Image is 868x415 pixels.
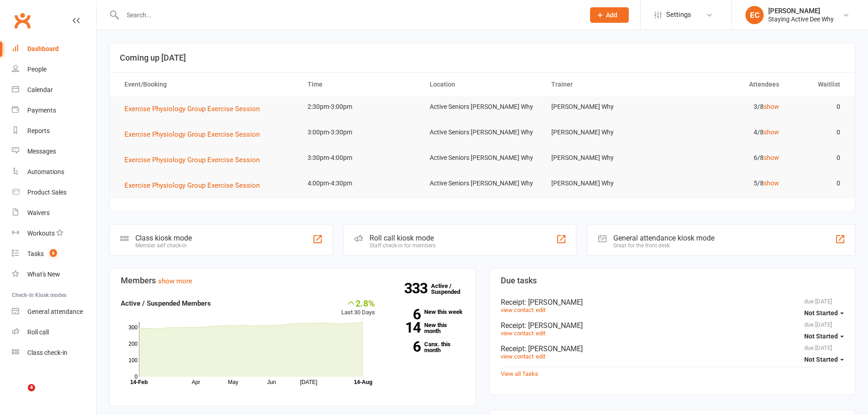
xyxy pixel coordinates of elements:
th: Waitlist [787,73,848,96]
div: Last 30 Days [341,298,375,318]
div: Member self check-in [135,242,192,249]
td: Active Seniors [PERSON_NAME] Why [421,173,544,194]
div: Staff check-in for members [370,242,436,249]
span: 6 [50,249,57,257]
td: [PERSON_NAME] Why [543,96,665,118]
a: Workouts [12,223,96,244]
div: Dashboard [27,45,59,52]
a: Product Sales [12,182,96,203]
a: 6Canx. this month [389,341,464,353]
div: Class check-in [27,349,67,356]
button: Not Started [804,328,844,344]
a: show more [158,277,192,285]
div: Reports [27,127,50,134]
td: 4:00pm-4:30pm [299,173,421,194]
a: Dashboard [12,39,96,59]
td: 6/8 [665,147,787,169]
button: Exercise Physiology Group Exercise Session [124,129,266,140]
div: Receipt [501,321,844,330]
a: show [764,179,779,187]
a: view contact [501,307,534,313]
td: 4/8 [665,122,787,143]
td: 3:00pm-3:30pm [299,122,421,143]
td: 0 [787,122,848,143]
th: Event/Booking [116,73,299,96]
div: Roll call [27,328,49,336]
button: Not Started [804,351,844,368]
a: Payments [12,100,96,121]
div: Payments [27,107,56,114]
div: 2.8% [341,298,375,308]
div: Automations [27,168,64,175]
h3: Members [121,276,464,285]
div: Class kiosk mode [135,234,192,242]
button: Exercise Physiology Group Exercise Session [124,180,266,191]
a: Tasks 6 [12,244,96,264]
div: General attendance kiosk mode [613,234,714,242]
input: Search... [120,9,578,21]
span: : [PERSON_NAME] [524,344,583,353]
div: People [27,66,46,73]
td: [PERSON_NAME] Why [543,147,665,169]
strong: Active / Suspended Members [121,299,211,307]
div: Great for the front desk [613,242,714,249]
a: Messages [12,141,96,162]
a: Calendar [12,80,96,100]
button: Exercise Physiology Group Exercise Session [124,103,266,114]
td: 2:30pm-3:00pm [299,96,421,118]
a: edit [536,353,545,360]
div: [PERSON_NAME] [768,7,834,15]
button: Add [590,7,629,23]
div: Product Sales [27,189,67,196]
span: Add [606,11,617,19]
td: [PERSON_NAME] Why [543,122,665,143]
div: Waivers [27,209,50,216]
a: General attendance kiosk mode [12,302,96,322]
iframe: Intercom live chat [9,384,31,406]
span: Exercise Physiology Group Exercise Session [124,156,260,164]
button: Exercise Physiology Group Exercise Session [124,154,266,165]
div: Staying Active Dee Why [768,15,834,23]
td: 3/8 [665,96,787,118]
div: Calendar [27,86,53,93]
span: 4 [28,384,35,391]
strong: 333 [404,282,431,295]
th: Location [421,73,544,96]
span: Exercise Physiology Group Exercise Session [124,130,260,138]
a: edit [536,307,545,313]
td: Active Seniors [PERSON_NAME] Why [421,96,544,118]
span: Not Started [804,356,838,363]
span: : [PERSON_NAME] [524,298,583,307]
a: Class kiosk mode [12,343,96,363]
strong: 14 [389,321,421,334]
a: Roll call [12,322,96,343]
div: What's New [27,271,60,278]
div: Workouts [27,230,55,237]
a: show [764,154,779,161]
div: Messages [27,148,56,155]
th: Time [299,73,421,96]
a: view contact [501,353,534,360]
a: 14New this month [389,322,464,334]
td: Active Seniors [PERSON_NAME] Why [421,122,544,143]
button: Not Started [804,305,844,321]
a: view contact [501,330,534,337]
div: EC [745,6,764,24]
h3: Coming up [DATE] [120,53,845,62]
span: Settings [666,5,691,25]
td: [PERSON_NAME] Why [543,173,665,194]
div: Receipt [501,344,844,353]
a: 333Active / Suspended [431,276,471,302]
strong: 6 [389,340,421,354]
a: View all Tasks [501,370,538,377]
span: Exercise Physiology Group Exercise Session [124,181,260,190]
span: Not Started [804,309,838,317]
a: show [764,103,779,110]
a: Automations [12,162,96,182]
td: 0 [787,173,848,194]
td: 3:30pm-4:00pm [299,147,421,169]
td: 0 [787,96,848,118]
span: : [PERSON_NAME] [524,321,583,330]
a: 6New this week [389,309,464,315]
td: 5/8 [665,173,787,194]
